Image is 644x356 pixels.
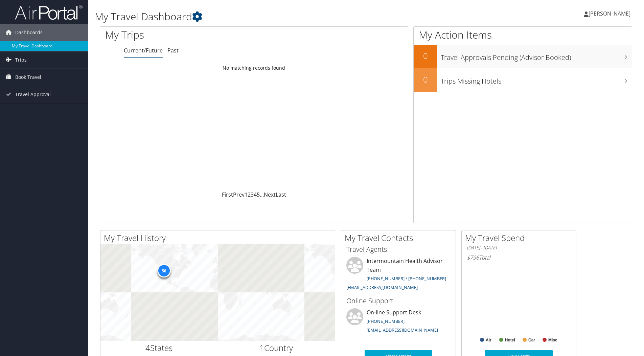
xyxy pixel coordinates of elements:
[15,24,43,41] span: Dashboards
[254,191,257,198] a: 4
[346,245,451,254] h3: Travel Agents
[157,264,170,277] div: 56
[345,232,456,244] h2: My Travel Contacts
[465,232,576,244] h2: My Travel Spend
[528,338,535,342] text: Car
[264,191,276,198] a: Next
[441,73,632,86] h3: Trips Missing Hotels
[260,191,264,198] span: …
[223,342,330,354] h2: Country
[104,232,335,244] h2: My Travel History
[124,47,163,54] a: Current/Future
[414,68,632,92] a: 0Trips Missing Hotels
[467,254,571,261] h6: Total
[248,191,251,198] a: 2
[105,28,275,42] h1: My Trips
[343,257,454,293] li: Intermountain Health Advisor Team
[414,74,437,85] h2: 0
[259,342,264,353] span: 1
[486,338,491,342] text: Air
[367,275,446,282] a: [PHONE_NUMBER] / [PHONE_NUMBER]
[343,308,454,336] li: On-line Support Desk
[548,338,557,342] text: Misc
[222,191,233,198] a: First
[467,245,571,251] h6: [DATE] - [DATE]
[276,191,286,198] a: Last
[145,342,150,353] span: 4
[15,51,27,68] span: Trips
[346,296,451,306] h3: Online Support
[15,86,51,103] span: Travel Approval
[467,254,479,261] span: $796
[100,62,408,74] td: No matching records found
[584,3,637,24] a: [PERSON_NAME]
[95,9,456,24] h1: My Travel Dashboard
[15,4,83,20] img: airportal-logo.png
[367,318,405,324] a: [PHONE_NUMBER]
[251,191,254,198] a: 3
[414,45,632,68] a: 0Travel Approvals Pending (Advisor Booked)
[106,342,213,354] h2: States
[167,47,179,54] a: Past
[245,191,248,198] a: 1
[15,69,41,86] span: Book Travel
[367,327,438,333] a: [EMAIL_ADDRESS][DOMAIN_NAME]
[257,191,260,198] a: 5
[233,191,245,198] a: Prev
[414,28,632,42] h1: My Action Items
[414,50,437,62] h2: 0
[346,284,418,290] a: [EMAIL_ADDRESS][DOMAIN_NAME]
[505,338,515,342] text: Hotel
[441,49,632,62] h3: Travel Approvals Pending (Advisor Booked)
[589,10,630,17] span: [PERSON_NAME]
